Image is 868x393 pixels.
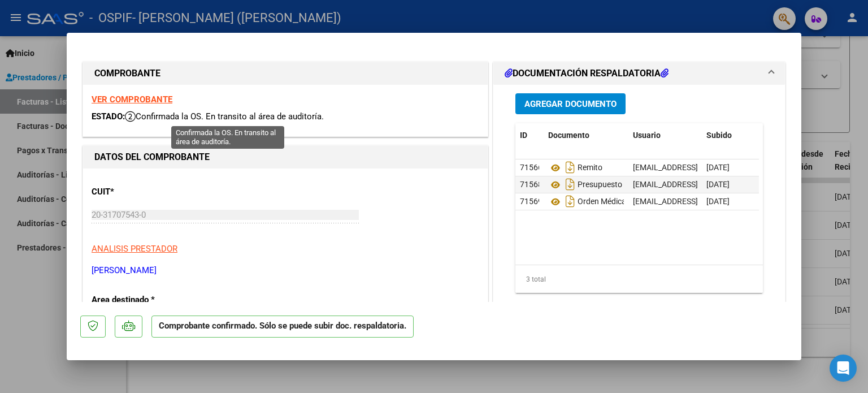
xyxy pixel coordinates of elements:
[92,244,177,254] span: ANALISIS PRESTADOR
[515,93,626,114] button: Agregar Documento
[520,131,527,140] span: ID
[92,111,125,122] span: ESTADO:
[92,264,479,277] p: [PERSON_NAME]
[706,163,730,172] span: [DATE]
[706,180,730,189] span: [DATE]
[515,123,544,148] datatable-header-cell: ID
[520,197,542,206] span: 71569
[493,62,785,85] mat-expansion-panel-header: DOCUMENTACIÓN RESPALDATORIA
[505,67,669,80] h1: DOCUMENTACIÓN RESPALDATORIA
[92,94,172,105] a: VER COMPROBANTE
[633,197,824,206] span: [EMAIL_ADDRESS][DOMAIN_NAME] - [PERSON_NAME]
[628,123,702,148] datatable-header-cell: Usuario
[633,163,824,172] span: [EMAIL_ADDRESS][DOMAIN_NAME] - [PERSON_NAME]
[94,152,210,162] strong: DATOS DEL COMPROBANTE
[758,123,815,148] datatable-header-cell: Acción
[493,85,785,319] div: DOCUMENTACIÓN RESPALDATORIA
[520,163,542,172] span: 71566
[548,197,626,206] span: Orden Médica
[563,192,578,210] i: Descargar documento
[563,158,578,176] i: Descargar documento
[544,123,628,148] datatable-header-cell: Documento
[633,131,661,140] span: Usuario
[524,99,617,109] span: Agregar Documento
[702,123,758,148] datatable-header-cell: Subido
[94,68,160,79] strong: COMPROBANTE
[548,180,663,189] span: Presupuesto Autorizado
[548,131,589,140] span: Documento
[830,355,857,382] div: Open Intercom Messenger
[548,163,602,172] span: Remito
[706,131,732,140] span: Subido
[92,185,208,198] p: CUIT
[706,197,730,206] span: [DATE]
[151,316,414,338] p: Comprobante confirmado. Sólo se puede subir doc. respaldatoria.
[515,265,763,293] div: 3 total
[520,180,542,189] span: 71568
[125,111,324,122] span: Confirmada la OS. En transito al área de auditoría.
[563,175,578,193] i: Descargar documento
[92,293,208,306] p: Area destinado *
[633,180,824,189] span: [EMAIL_ADDRESS][DOMAIN_NAME] - [PERSON_NAME]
